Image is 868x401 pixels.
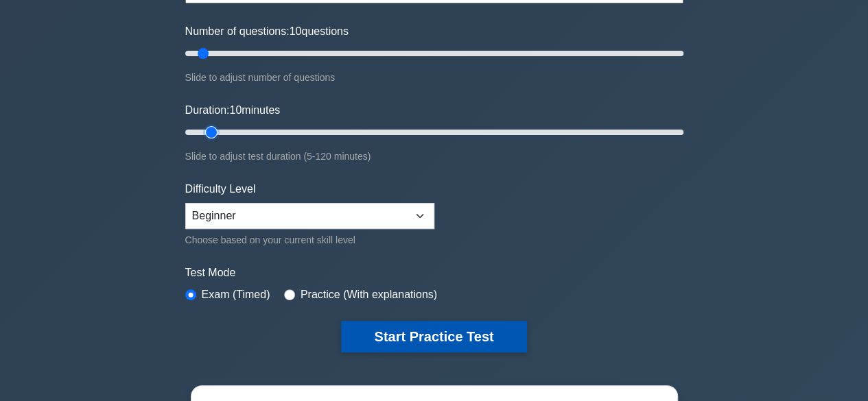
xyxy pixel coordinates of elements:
button: Start Practice Test [341,321,526,352]
label: Duration: minutes [185,102,281,119]
label: Number of questions: questions [185,23,349,40]
span: 10 [290,25,302,37]
div: Slide to adjust test duration (5-120 minutes) [185,148,683,165]
label: Difficulty Level [185,181,256,197]
label: Exam (Timed) [202,287,270,303]
div: Slide to adjust number of questions [185,69,683,86]
label: Test Mode [185,265,683,281]
div: Choose based on your current skill level [185,232,434,248]
label: Practice (With explanations) [301,287,437,303]
span: 10 [229,104,242,116]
